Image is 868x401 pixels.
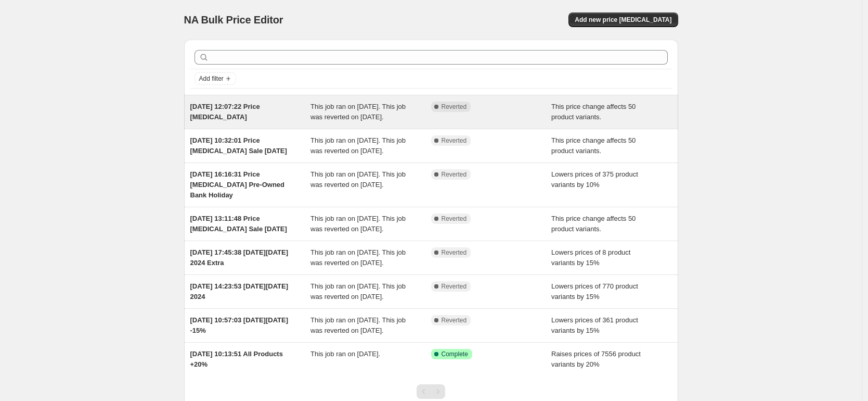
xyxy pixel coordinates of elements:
[310,103,406,121] span: This job ran on [DATE]. This job was reverted on [DATE].
[184,14,283,26] span: NA Bulk Price Editor
[551,215,636,233] span: This price change affects 50 product variants.
[310,248,406,267] span: This job ran on [DATE]. This job was reverted on [DATE].
[442,103,467,111] span: Reverted
[190,103,260,121] span: [DATE] 12:07:22 Price [MEDICAL_DATA]
[551,350,641,368] span: Raises prices of 7556 product variants by 20%
[442,282,467,291] span: Reverted
[568,12,678,27] button: Add new price [MEDICAL_DATA]
[551,103,636,121] span: This price change affects 50 product variants.
[310,136,406,155] span: This job ran on [DATE]. This job was reverted on [DATE].
[442,215,467,223] span: Reverted
[575,16,671,24] span: Add new price [MEDICAL_DATA]
[190,282,289,300] span: [DATE] 14:23:53 [DATE][DATE] 2024
[551,316,638,334] span: Lowers prices of 361 product variants by 15%
[442,136,467,145] span: Reverted
[310,170,406,189] span: This job ran on [DATE]. This job was reverted on [DATE].
[310,282,406,300] span: This job ran on [DATE]. This job was reverted on [DATE].
[190,248,289,267] span: [DATE] 17:45:38 [DATE][DATE] 2024 Extra
[551,136,636,155] span: This price change affects 50 product variants.
[190,350,283,368] span: [DATE] 10:13:51 All Products +20%
[190,215,287,233] span: [DATE] 13:11:48 Price [MEDICAL_DATA] Sale [DATE]
[190,316,289,334] span: [DATE] 10:57:03 [DATE][DATE] -15%
[442,248,467,257] span: Reverted
[442,316,467,324] span: Reverted
[551,248,630,267] span: Lowers prices of 8 product variants by 15%
[190,170,285,199] span: [DATE] 16:16:31 Price [MEDICAL_DATA] Pre-Owned Bank Holiday
[417,384,445,399] nav: Pagination
[551,170,638,189] span: Lowers prices of 375 product variants by 10%
[195,72,236,85] button: Add filter
[310,350,380,358] span: This job ran on [DATE].
[190,136,287,155] span: [DATE] 10:32:01 Price [MEDICAL_DATA] Sale [DATE]
[310,316,406,334] span: This job ran on [DATE]. This job was reverted on [DATE].
[442,170,467,179] span: Reverted
[551,282,638,300] span: Lowers prices of 770 product variants by 15%
[442,350,468,358] span: Complete
[199,74,224,83] span: Add filter
[310,215,406,233] span: This job ran on [DATE]. This job was reverted on [DATE].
